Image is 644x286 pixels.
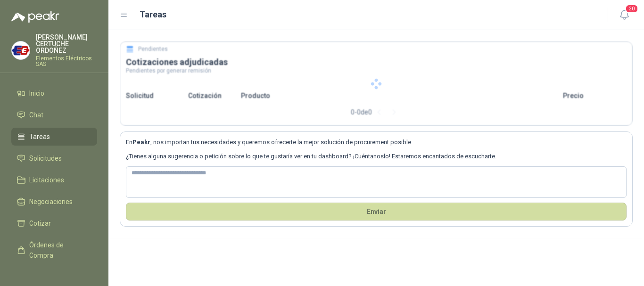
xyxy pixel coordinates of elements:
span: 20 [625,4,638,13]
a: Tareas [11,128,97,146]
span: Solicitudes [29,153,62,163]
span: Licitaciones [29,175,64,185]
button: 20 [616,7,633,24]
p: ¿Tienes alguna sugerencia o petición sobre lo que te gustaría ver en tu dashboard? ¡Cuéntanoslo! ... [126,152,627,161]
span: Órdenes de Compra [29,240,88,261]
p: En , nos importan tus necesidades y queremos ofrecerte la mejor solución de procurement posible. [126,138,627,147]
p: [PERSON_NAME] CERTUCHE ORDOÑEZ [36,34,97,54]
span: Tareas [29,131,50,142]
b: Peakr [132,139,150,146]
p: Elementos Eléctricos SAS [36,56,97,67]
button: Envíar [126,203,627,221]
a: Órdenes de Compra [11,236,97,264]
a: Cotizar [11,214,97,232]
a: Negociaciones [11,193,97,211]
span: Inicio [29,88,44,98]
img: Company Logo [12,41,30,59]
span: Cotizar [29,218,51,229]
a: Licitaciones [11,171,97,189]
a: Inicio [11,84,97,102]
a: Solicitudes [11,149,97,167]
img: Logo peakr [11,11,59,23]
span: Chat [29,110,43,120]
a: Chat [11,106,97,124]
span: Negociaciones [29,196,73,207]
h1: Tareas [140,8,166,21]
